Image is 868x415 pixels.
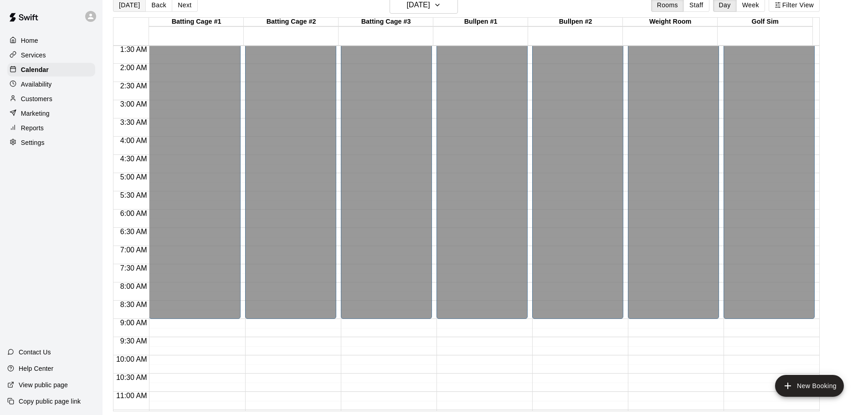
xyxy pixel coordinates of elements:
[19,364,53,373] p: Help Center
[118,100,149,108] span: 3:00 AM
[118,301,149,308] span: 8:30 AM
[7,121,95,135] a: Reports
[19,397,81,406] p: Copy public page link
[21,80,52,89] p: Availability
[118,64,149,72] span: 2:00 AM
[21,94,52,103] p: Customers
[775,375,844,397] button: add
[21,36,38,45] p: Home
[244,18,339,26] div: Batting Cage #2
[118,82,149,90] span: 2:30 AM
[149,18,244,26] div: Batting Cage #1
[118,137,149,144] span: 4:00 AM
[19,348,51,357] p: Contact Us
[7,34,95,47] a: Home
[118,155,149,163] span: 4:30 AM
[21,51,46,60] p: Services
[7,63,95,77] a: Calendar
[114,355,149,363] span: 10:00 AM
[118,264,149,272] span: 7:30 AM
[21,138,45,147] p: Settings
[118,210,149,217] span: 6:00 AM
[21,65,49,74] p: Calendar
[21,123,44,133] p: Reports
[339,18,433,26] div: Batting Cage #3
[118,337,149,345] span: 9:30 AM
[623,18,718,26] div: Weight Room
[114,374,149,381] span: 10:30 AM
[7,48,95,62] a: Services
[7,77,95,91] a: Availability
[528,18,623,26] div: Bullpen #2
[118,319,149,327] span: 9:00 AM
[7,107,95,120] a: Marketing
[21,109,50,118] p: Marketing
[118,282,149,290] span: 8:00 AM
[19,380,68,389] p: View public page
[7,92,95,106] a: Customers
[433,18,528,26] div: Bullpen #1
[118,46,149,53] span: 1:30 AM
[114,392,149,400] span: 11:00 AM
[718,18,812,26] div: Golf Sim
[118,191,149,199] span: 5:30 AM
[7,136,95,149] a: Settings
[118,228,149,236] span: 6:30 AM
[118,118,149,126] span: 3:30 AM
[118,173,149,181] span: 5:00 AM
[118,246,149,254] span: 7:00 AM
